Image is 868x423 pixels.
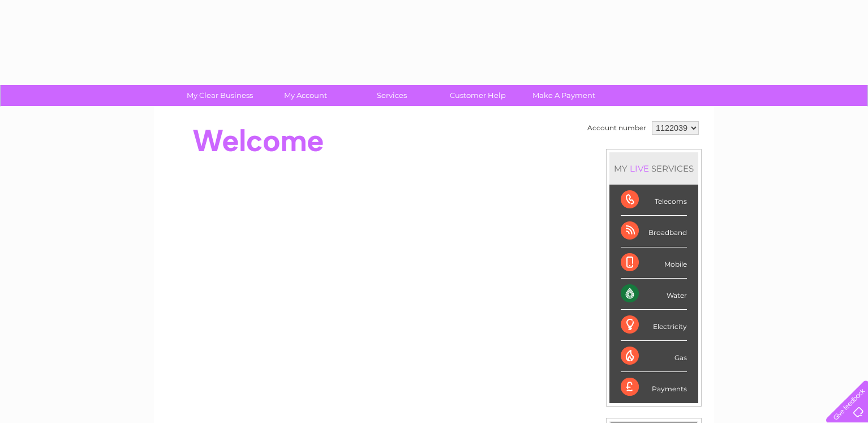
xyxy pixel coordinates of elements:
[628,163,651,174] div: LIVE
[621,247,687,279] div: Mobile
[345,85,439,106] a: Services
[621,216,687,247] div: Broadband
[431,85,525,106] a: Customer Help
[621,279,687,310] div: Water
[621,341,687,372] div: Gas
[259,85,353,106] a: My Account
[609,152,698,185] div: MY SERVICES
[621,372,687,403] div: Payments
[621,185,687,216] div: Telecoms
[517,85,611,106] a: Make A Payment
[585,118,649,138] td: Account number
[621,310,687,341] div: Electricity
[173,85,267,106] a: My Clear Business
